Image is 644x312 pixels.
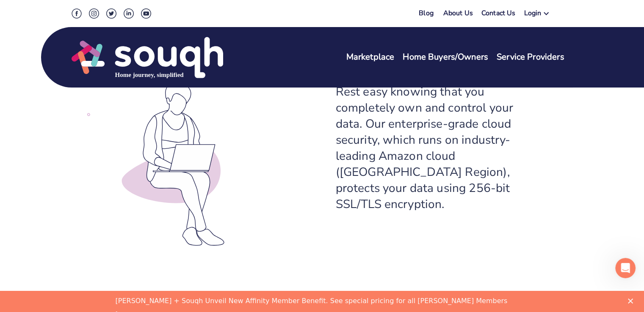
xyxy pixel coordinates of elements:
a: About Us [443,8,473,21]
a: here [116,19,133,29]
div: Login [524,8,541,21]
a: Contact Us [481,8,516,21]
a: Home Buyers/Owners [403,51,488,63]
img: Instagram Social Icon [89,8,99,19]
div: [PERSON_NAME] + Souqh Unveil New Affinity Member Benefit. See special pricing for all [PERSON_NAM... [116,6,508,14]
a: Marketplace [346,51,395,63]
img: LinkedIn Social Icon [124,8,134,19]
img: Twitter Social Icon [106,8,116,19]
div: Rest easy knowing that you completely own and control your data. Our enterprise-grade cloud secur... [336,84,528,212]
img: Youtube Social Icon [141,8,151,19]
div: Close [628,8,636,13]
img: Facebook Social Icon [72,8,82,19]
img: Souqh Logo [72,36,223,79]
a: Blog [419,8,434,18]
iframe: Intercom live chat [615,258,636,278]
a: Service Providers [497,51,564,63]
img: Security – [75,30,234,246]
